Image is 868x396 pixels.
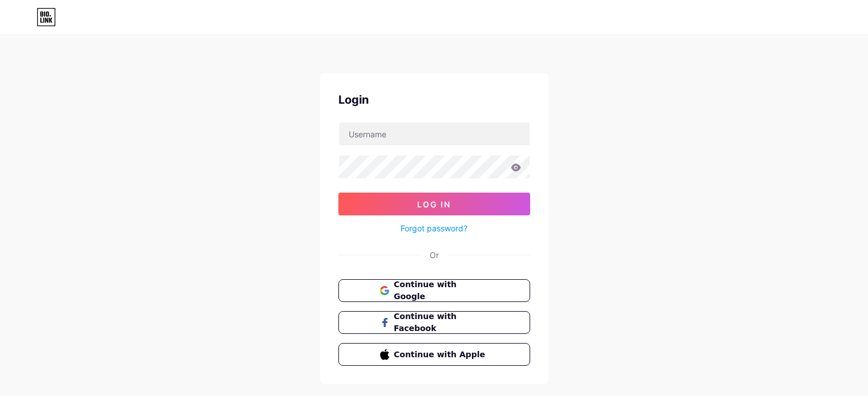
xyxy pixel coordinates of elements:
[338,311,530,334] button: Continue with Facebook
[338,279,530,302] button: Continue with Google
[394,311,488,334] span: Continue with Facebook
[338,91,530,108] div: Login
[338,193,530,215] button: Log In
[394,349,488,361] span: Continue with Apple
[339,123,530,145] input: Username
[338,343,530,366] button: Continue with Apple
[394,279,488,303] span: Continue with Google
[430,249,439,261] div: Or
[417,199,451,209] span: Log In
[401,222,467,234] a: Forgot password?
